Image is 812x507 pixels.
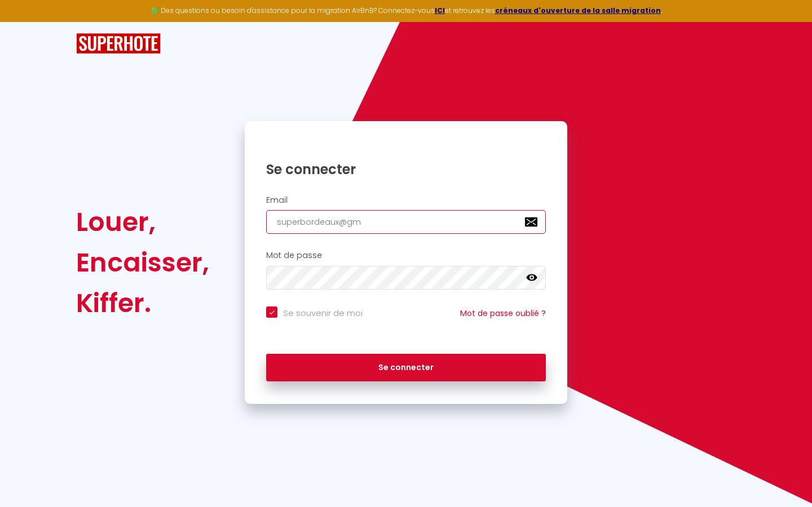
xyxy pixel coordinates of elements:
[76,283,209,323] div: Kiffer.
[266,354,546,382] button: Se connecter
[266,251,546,260] h2: Mot de passe
[9,5,43,38] button: Ouvrir le widget de chat LiveChat
[435,6,445,15] a: ICI
[76,242,209,283] div: Encaisser,
[460,308,546,319] a: Mot de passe oublié ?
[266,195,546,205] h2: Email
[495,6,661,15] a: créneaux d'ouverture de la salle migration
[266,161,546,178] h1: Se connecter
[266,210,546,234] input: Ton Email
[76,202,209,242] div: Louer,
[76,33,161,54] img: SuperHote logo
